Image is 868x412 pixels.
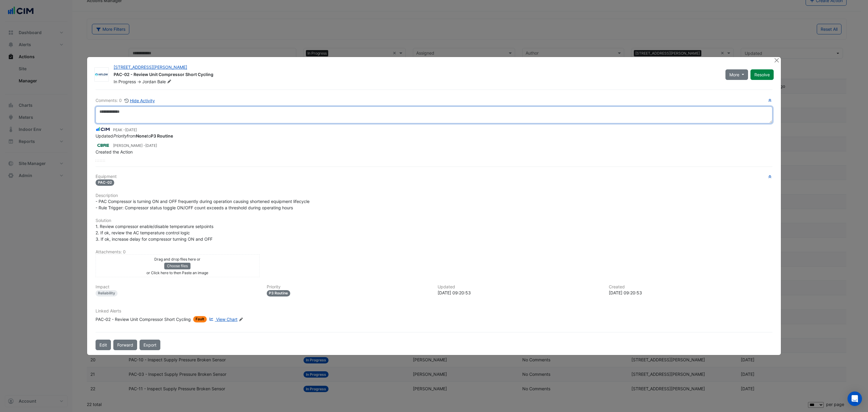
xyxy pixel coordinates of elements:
a: View Chart [208,316,237,322]
h6: Solution [96,218,772,223]
h6: Impact [96,284,259,290]
button: Close [773,57,780,63]
div: P3 Routine [267,290,291,296]
h6: Priority [267,284,431,290]
fa-icon: Edit Linked Alerts [239,317,243,322]
span: View Chart [216,317,237,322]
h6: Equipment [96,174,772,179]
span: - PAC Compressor is turning ON and OFF frequently during operation causing shortened equipment li... [96,199,310,210]
strong: P3 Routine [151,133,173,138]
span: PAC-02 [96,179,114,186]
h6: Linked Alerts [96,309,772,314]
div: PAC-02 - Review Unit Compressor Short Cycling [114,71,718,79]
div: Reliability [96,290,118,296]
div: [DATE] 09:20:53 [609,290,773,296]
div: [DATE] 09:20:53 [438,290,602,296]
button: More [725,69,748,80]
h6: Description [96,193,772,198]
span: -> [137,79,141,84]
div: PAC-02 - Review Unit Compressor Short Cycling [96,316,191,322]
div: Open Intercom Messenger [848,391,862,406]
small: [PERSON_NAME] - [113,143,157,148]
a: Export [140,340,160,350]
h6: Attachments: 0 [96,249,772,255]
span: Updated from to [96,133,173,138]
img: HiFlow [95,72,108,78]
button: Forward [113,340,137,350]
button: Choose files [164,263,190,269]
span: In Progress [114,79,136,84]
strong: None [136,133,147,138]
small: Drag and drop files here or [154,257,200,261]
button: Resolve [750,69,774,80]
h6: Updated [438,284,602,290]
img: CBRE Charter Hall [96,142,111,148]
span: 2025-02-07 09:20:53 [145,143,157,148]
span: Bale [157,79,173,85]
span: More [729,71,739,78]
button: Hide Activity [124,97,155,104]
small: PEAK - [113,127,137,133]
small: or Click here to then Paste an image [146,271,208,275]
span: 2025-03-04 10:40:33 [125,128,137,132]
a: [STREET_ADDRESS][PERSON_NAME] [114,65,187,70]
span: 1. Review compressor enable/disable temperature setpoints 2. If ok, review the AC temperature con... [96,224,213,242]
span: Jordan [142,79,156,84]
img: CIM [96,126,111,133]
span: Created the Action [96,149,133,154]
button: Edit [96,340,111,350]
span: Fault [193,316,207,322]
em: Priority [113,133,127,138]
div: Comments: 0 [96,97,155,104]
h6: Created [609,284,773,290]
